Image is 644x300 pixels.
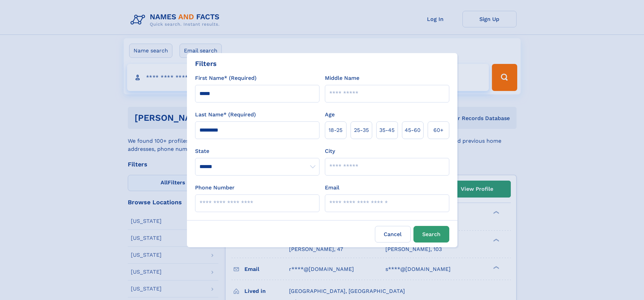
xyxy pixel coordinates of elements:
[325,184,339,192] label: Email
[325,147,335,155] label: City
[354,126,369,134] span: 25‑35
[195,74,257,82] label: First Name* (Required)
[379,126,395,134] span: 35‑45
[405,126,421,134] span: 45‑60
[195,59,217,69] div: Filters
[195,111,256,119] label: Last Name* (Required)
[325,74,359,82] label: Middle Name
[325,111,335,119] label: Age
[433,126,444,134] span: 60+
[195,184,235,192] label: Phone Number
[413,226,449,243] button: Search
[375,226,411,243] label: Cancel
[329,126,342,134] span: 18‑25
[195,147,319,155] label: State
